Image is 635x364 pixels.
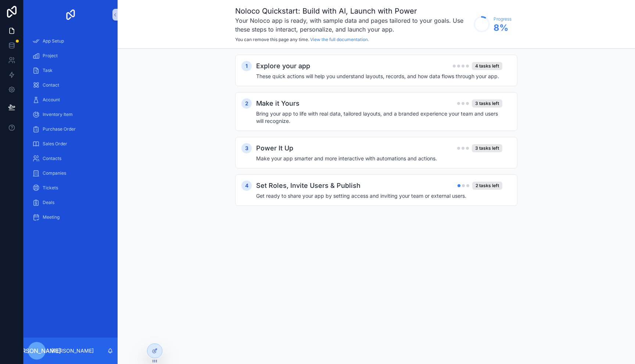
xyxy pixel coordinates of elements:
a: Contact [28,79,113,92]
a: Companies [28,167,113,180]
a: Task [28,64,113,77]
a: Inventory Item [28,108,113,121]
a: Account [28,93,113,106]
a: Project [28,49,113,62]
span: Contacts [43,156,61,161]
span: Deals [43,200,54,205]
a: App Setup [28,34,113,48]
span: Meeting [43,214,60,220]
span: Purchase Order [43,126,76,132]
span: Companies [43,170,66,176]
span: You can remove this page any time. [235,37,309,42]
span: Project [43,53,58,59]
a: Purchase Order [28,123,113,136]
h3: Your Noloco app is ready, with sample data and pages tailored to your goals. Use these steps to i... [235,16,470,34]
p: [PERSON_NAME] [51,347,94,354]
span: Progress [494,16,512,22]
div: scrollable content [24,29,118,233]
a: Sales Order [28,137,113,150]
a: View the full documentation. [310,37,369,42]
a: Contacts [28,152,113,165]
span: Account [43,97,60,103]
img: App logo [65,9,76,21]
span: Contact [43,82,59,88]
a: Deals [28,196,113,209]
span: Inventory Item [43,112,73,117]
a: Meeting [28,211,113,224]
span: [PERSON_NAME] [12,346,61,355]
span: Sales Order [43,141,67,147]
span: Tickets [43,185,58,191]
a: Tickets [28,181,113,194]
h1: Noloco Quickstart: Build with AI, Launch with Power [235,6,470,16]
span: Task [43,68,53,73]
span: 8 % [494,22,512,34]
span: App Setup [43,38,64,44]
